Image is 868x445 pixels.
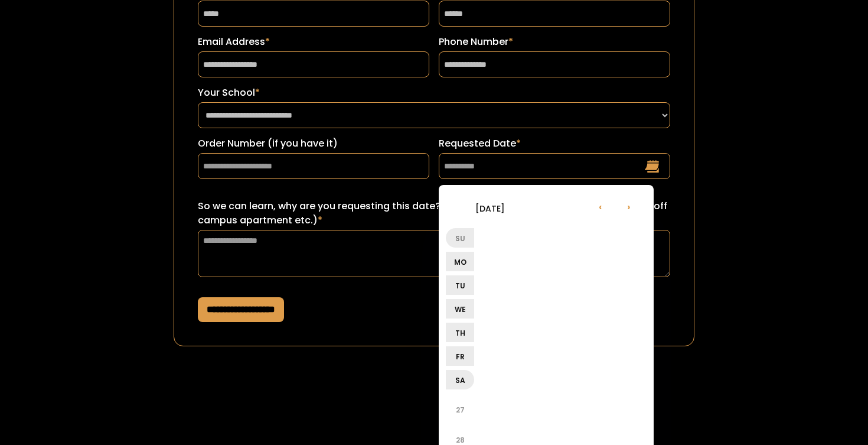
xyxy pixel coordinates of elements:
[198,199,670,228] label: So we can learn, why are you requesting this date? (ex: sorority recruitment, lease turn over for...
[446,252,474,271] li: Mo
[446,395,474,424] li: 27
[198,35,429,49] label: Email Address
[446,275,474,295] li: Tu
[446,346,474,366] li: Fr
[446,370,474,389] li: Sa
[446,194,534,222] li: [DATE]
[439,35,670,49] label: Phone Number
[446,323,474,342] li: Th
[446,228,474,248] li: Su
[446,299,474,319] li: We
[198,86,670,100] label: Your School
[198,137,429,151] label: Order Number (if you have it)
[439,137,670,151] label: Requested Date
[615,192,643,220] li: ›
[586,192,615,220] li: ‹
